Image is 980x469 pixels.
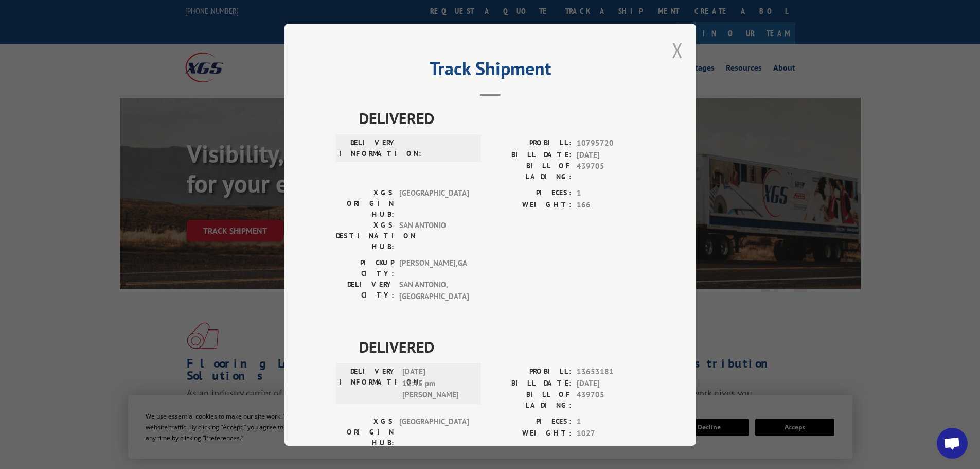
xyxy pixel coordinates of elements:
[490,161,572,182] label: BILL OF LADING:
[672,37,683,64] button: Close modal
[577,137,645,149] span: 10795720
[359,335,645,358] span: DELIVERED
[336,416,394,448] label: XGS ORIGIN HUB:
[577,149,645,161] span: [DATE]
[490,137,572,149] label: PROBILL:
[359,107,645,130] span: DELIVERED
[490,427,572,439] label: WEIGHT:
[399,279,469,302] span: SAN ANTONIO , [GEOGRAPHIC_DATA]
[490,149,572,161] label: BILL DATE:
[490,389,572,411] label: BILL OF LADING:
[336,279,394,302] label: DELIVERY CITY:
[399,220,469,252] span: SAN ANTONIO
[399,257,469,279] span: [PERSON_NAME] , GA
[490,416,572,428] label: PIECES:
[336,257,394,279] label: PICKUP CITY:
[336,61,645,81] h2: Track Shipment
[937,428,968,459] a: Open chat
[339,366,397,401] label: DELIVERY INFORMATION:
[577,366,645,378] span: 13653181
[490,377,572,389] label: BILL DATE:
[577,199,645,211] span: 166
[336,220,394,252] label: XGS DESTINATION HUB:
[577,416,645,428] span: 1
[339,137,397,159] label: DELIVERY INFORMATION:
[577,389,645,411] span: 439705
[399,187,469,220] span: [GEOGRAPHIC_DATA]
[490,187,572,199] label: PIECES:
[490,366,572,378] label: PROBILL:
[577,161,645,182] span: 439705
[577,377,645,389] span: [DATE]
[577,427,645,439] span: 1027
[336,187,394,220] label: XGS ORIGIN HUB:
[402,366,472,401] span: [DATE] 12:45 pm [PERSON_NAME]
[490,199,572,211] label: WEIGHT:
[399,416,469,448] span: [GEOGRAPHIC_DATA]
[577,187,645,199] span: 1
